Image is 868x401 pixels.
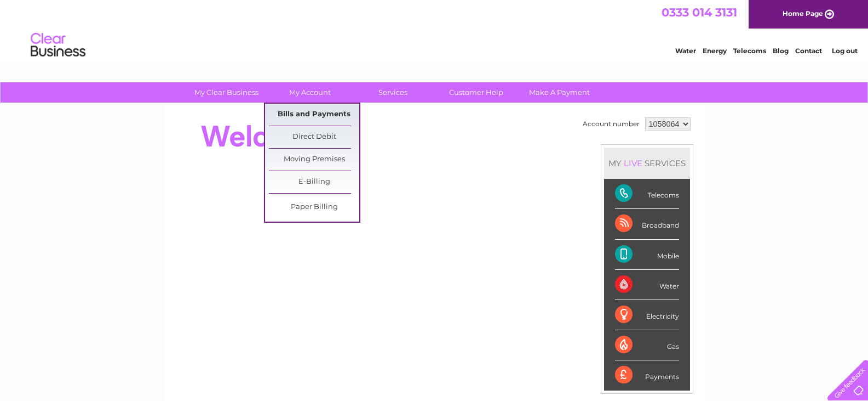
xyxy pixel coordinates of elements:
div: MY SERVICES [604,148,690,179]
div: LIVE [622,158,645,168]
a: Direct Debit [269,126,359,148]
a: Telecoms [733,47,766,55]
a: My Clear Business [181,82,272,103]
a: Log out [832,47,858,55]
a: Make A Payment [514,82,605,103]
div: Broadband [615,209,679,239]
td: Account number [580,115,642,133]
a: My Account [265,82,355,103]
a: Paper Billing [269,196,359,218]
div: Electricity [615,300,679,330]
div: Telecoms [615,179,679,209]
a: Water [675,47,696,55]
a: Customer Help [431,82,521,103]
div: Gas [615,330,679,360]
img: logo.png [30,29,86,62]
a: Moving Premises [269,149,359,171]
div: Clear Business is a trading name of Verastar Limited (registered in [GEOGRAPHIC_DATA] No. 3667643... [176,6,693,53]
a: E-Billing [269,171,359,193]
a: Blog [773,47,789,55]
div: Water [615,270,679,300]
a: 0333 014 3131 [662,5,737,19]
div: Payments [615,360,679,390]
a: Services [348,82,438,103]
a: Bills and Payments [269,104,359,126]
a: Energy [703,47,727,55]
div: Mobile [615,240,679,270]
a: Contact [795,47,822,55]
